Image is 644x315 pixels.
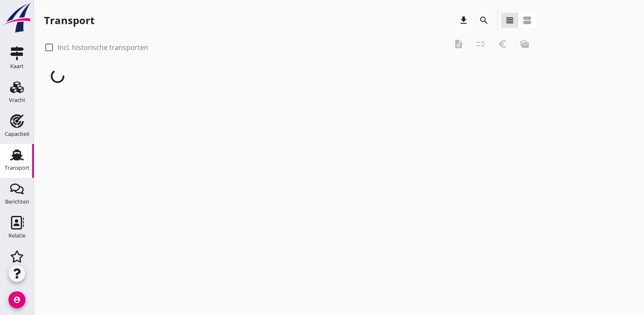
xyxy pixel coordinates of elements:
[8,291,25,308] i: account_circle
[10,64,24,69] div: Kaart
[58,43,148,52] label: Incl. historische transporten
[5,199,29,204] div: Berichten
[8,233,25,238] div: Relatie
[9,97,25,103] div: Vracht
[459,15,469,25] i: download
[522,15,532,25] i: view_agenda
[505,15,515,25] i: view_headline
[44,14,94,27] div: Transport
[479,15,489,25] i: search
[2,2,32,33] img: logo-small.a267ee39.svg
[5,165,30,171] div: Transport
[5,131,30,137] div: Capaciteit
